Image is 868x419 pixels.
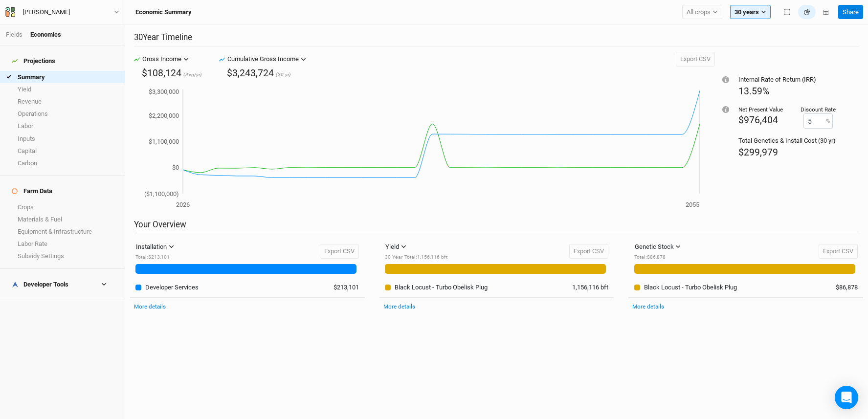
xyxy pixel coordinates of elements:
[801,106,836,113] div: Discount Rate
[144,190,179,198] tspan: ($1,100,000)
[634,254,686,261] div: Total : $86,878
[721,105,730,114] div: Tooltip anchor
[569,244,608,259] button: Export CSV
[176,201,190,208] tspan: 2026
[738,147,778,158] span: $299,979
[635,242,674,252] div: Genetic Stock
[630,240,686,254] button: Genetic Stock
[738,106,783,113] div: Net Present Value
[385,242,399,252] div: Yield
[172,164,179,172] tspan: $0
[320,244,359,259] button: Export CSV
[381,240,411,254] button: Yield
[816,278,863,298] td: $86,878
[134,303,166,310] a: More details
[826,117,830,125] label: %
[132,240,178,254] button: Installation
[738,136,836,145] div: Total Genetics & Install Cost (30 yr)
[738,114,778,126] span: $976,404
[149,112,179,119] tspan: $2,200,000
[383,303,415,310] a: More details
[838,5,863,20] button: Share
[23,7,70,17] div: Bronson Stone
[135,8,192,16] h3: Economic Summary
[5,7,120,18] button: [PERSON_NAME]
[803,113,833,129] input: 0
[721,75,730,84] div: Tooltip anchor
[142,66,181,80] div: $108,124
[12,281,68,288] div: Developer Tools
[12,57,55,65] div: Projections
[23,7,70,17] div: [PERSON_NAME]
[385,254,447,261] div: 30 Year Total : 1,156,116 bft
[276,71,291,79] span: (30 yr)
[819,244,858,259] button: Export CSV
[149,88,179,95] tspan: $3,300,000
[682,5,722,20] button: All crops
[12,187,52,195] div: Farm Data
[227,54,299,64] div: Cumulative Gross Income
[676,52,715,66] button: Export CSV
[686,201,699,208] tspan: 2055
[6,31,22,38] a: Fields
[149,138,179,145] tspan: $1,100,000
[318,278,365,298] td: $213,101
[145,283,199,292] div: Developer Services
[134,220,859,234] h2: Your Overview
[140,52,191,66] button: Gross Income
[30,30,61,39] div: Economics
[395,283,488,292] div: Black Locust - Turbo Obelisk Plug
[567,278,614,298] td: 1,156,116 bft
[142,54,181,64] div: Gross Income
[632,303,664,310] a: More details
[835,386,858,409] div: Open Intercom Messenger
[136,242,167,252] div: Installation
[6,275,119,294] h4: Developer Tools
[225,52,309,66] button: Cumulative Gross Income
[644,283,737,292] div: Black Locust - Turbo Obelisk Plug
[730,5,771,20] button: 30 years
[687,7,711,17] span: All crops
[135,254,178,261] div: Total : $213,101
[227,66,274,80] div: $3,243,724
[738,86,769,97] span: 13.59%
[134,32,859,46] h2: 30 Year Timeline
[738,75,836,84] div: Internal Rate of Return (IRR)
[183,71,202,79] span: (Avg/yr)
